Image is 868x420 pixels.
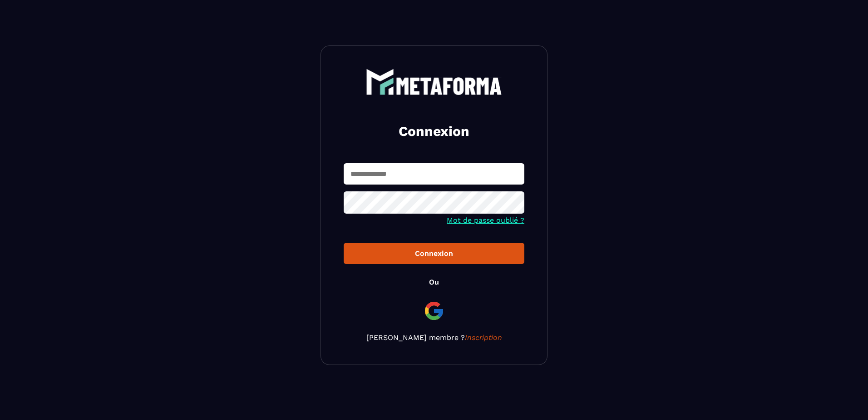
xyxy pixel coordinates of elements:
[429,278,439,286] p: Ou
[465,333,502,342] a: Inscription
[344,243,524,264] button: Connexion
[344,69,524,95] a: logo
[423,300,445,322] img: google
[366,69,502,95] img: logo
[447,216,524,225] a: Mot de passe oublié ?
[351,249,517,258] div: Connexion
[344,333,524,342] p: [PERSON_NAME] membre ?
[355,122,513,140] h2: Connexion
